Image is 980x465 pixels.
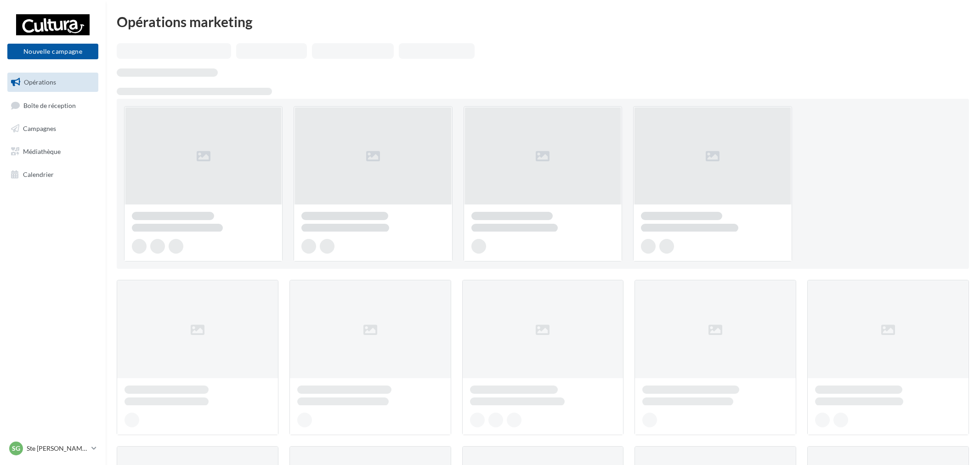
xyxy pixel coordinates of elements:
a: Boîte de réception [6,96,100,115]
a: SG Ste [PERSON_NAME] des Bois [7,440,98,457]
span: Campagnes [23,125,56,132]
div: Opérations marketing [117,15,969,28]
a: Opérations [6,73,100,92]
button: Nouvelle campagne [7,44,98,59]
p: Ste [PERSON_NAME] des Bois [27,444,88,453]
span: Médiathèque [23,147,61,155]
a: Campagnes [6,119,100,138]
span: Opérations [24,78,56,86]
span: Calendrier [23,170,54,178]
a: Médiathèque [6,142,100,161]
a: Calendrier [6,165,100,184]
span: SG [12,444,20,453]
span: Boîte de réception [23,101,76,109]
